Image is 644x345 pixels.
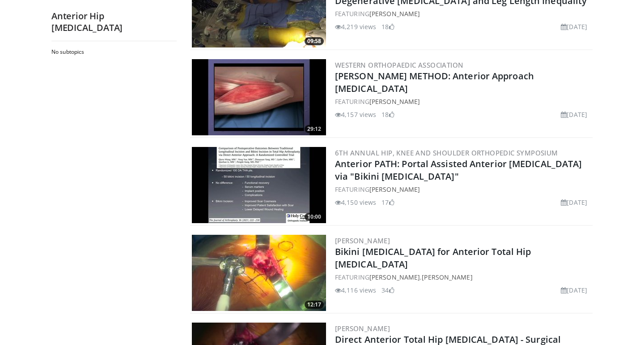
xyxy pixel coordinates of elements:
[335,236,390,245] a: [PERSON_NAME]
[192,235,326,311] img: 9fe29050-293b-47b7-a143-71357099612a.300x170_q85_crop-smart_upscale.jpg
[335,148,558,157] a: 6th Annual Hip, Knee and Shoulder Orthopedic Symposium
[561,198,587,207] li: [DATE]
[305,213,324,221] span: 10:00
[335,198,376,207] li: 4,150 views
[192,59,326,135] a: 29:12
[369,97,420,106] a: [PERSON_NAME]
[192,147,326,223] img: 8f636f47-89c6-4cc8-9683-50dfc9cb658b.300x170_q85_crop-smart_upscale.jpg
[369,273,420,281] a: [PERSON_NAME]
[369,185,420,194] a: [PERSON_NAME]
[561,22,587,31] li: [DATE]
[561,285,587,295] li: [DATE]
[422,273,472,281] a: [PERSON_NAME]
[335,70,534,95] a: [PERSON_NAME] METHOD: Anterior Approach [MEDICAL_DATA]
[335,272,591,282] div: FEATURING ,
[192,235,326,311] a: 12:17
[381,110,394,119] li: 18
[305,37,324,45] span: 09:58
[335,324,390,333] a: [PERSON_NAME]
[335,60,463,69] a: Western Orthopaedic Association
[335,185,591,194] div: FEATURING
[381,285,394,295] li: 34
[381,22,394,31] li: 18
[561,110,587,119] li: [DATE]
[335,22,376,31] li: 4,219 views
[335,285,376,295] li: 4,116 views
[305,301,324,309] span: 12:17
[305,125,324,133] span: 29:12
[381,198,394,207] li: 17
[192,147,326,223] a: 10:00
[335,97,591,106] div: FEATURING
[51,10,177,34] h2: Anterior Hip [MEDICAL_DATA]
[335,9,591,18] div: FEATURING
[335,158,582,182] a: Anterior PATH: Portal Assisted Anterior [MEDICAL_DATA] via "Bikini [MEDICAL_DATA]"
[192,59,326,135] img: cb2ea15a-d83e-4545-816e-0421ca9b5dc5.300x170_q85_crop-smart_upscale.jpg
[369,9,420,18] a: [PERSON_NAME]
[335,246,531,270] a: Bikini [MEDICAL_DATA] for Anterior Total Hip [MEDICAL_DATA]
[51,48,174,56] h2: No subtopics
[335,110,376,119] li: 4,157 views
